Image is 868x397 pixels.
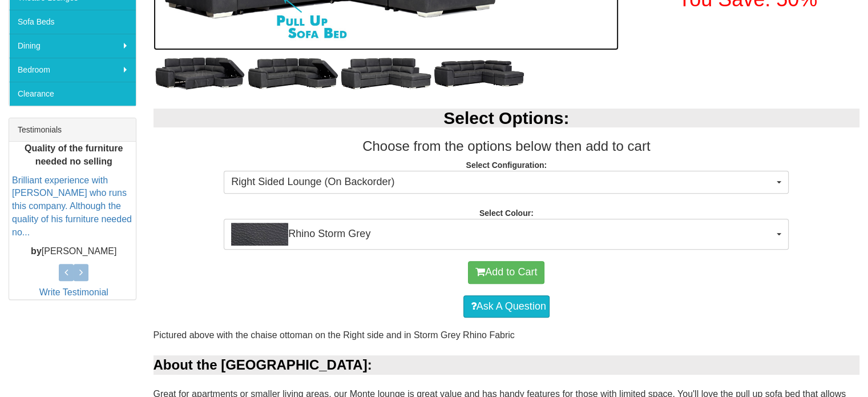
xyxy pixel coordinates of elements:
p: [PERSON_NAME] [12,244,136,258]
button: Right Sided Lounge (On Backorder) [224,171,789,194]
b: Select Options: [443,109,569,127]
a: Bedroom [9,58,136,82]
a: Sofa Beds [9,10,136,34]
button: Rhino Storm GreyRhino Storm Grey [224,219,789,250]
img: Rhino Storm Grey [231,223,288,246]
a: Ask A Question [463,295,550,318]
div: Testimonials [9,118,136,142]
b: by [31,246,42,255]
strong: Select Configuration: [466,161,547,170]
div: About the [GEOGRAPHIC_DATA]: [154,355,860,375]
a: Brilliant experience with [PERSON_NAME] who runs this company. Although the quality of his furnit... [12,175,132,236]
strong: Select Colour: [479,208,534,218]
a: Dining [9,34,136,58]
span: Right Sided Lounge (On Backorder) [231,175,774,190]
h3: Choose from the options below then add to cart [154,139,860,154]
button: Add to Cart [468,261,544,284]
a: Write Testimonial [39,287,108,297]
b: Quality of the furniture needed no selling [25,143,123,166]
span: Rhino Storm Grey [231,223,774,246]
a: Clearance [9,82,136,106]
